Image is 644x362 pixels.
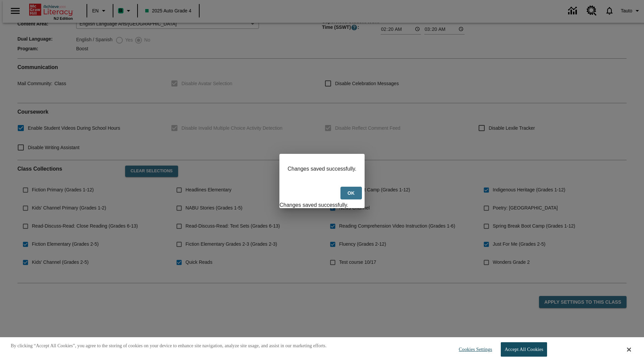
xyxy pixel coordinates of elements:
p: Changes saved successfully. [287,166,356,172]
button: Cookies Settings [453,343,495,356]
button: Close [627,347,631,353]
div: Changes saved successfully. [279,202,364,208]
p: By clicking “Accept All Cookies”, you agree to the storing of cookies on your device to enhance s... [11,343,327,349]
button: Ok [340,187,362,200]
button: Accept All Cookies [501,342,547,357]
